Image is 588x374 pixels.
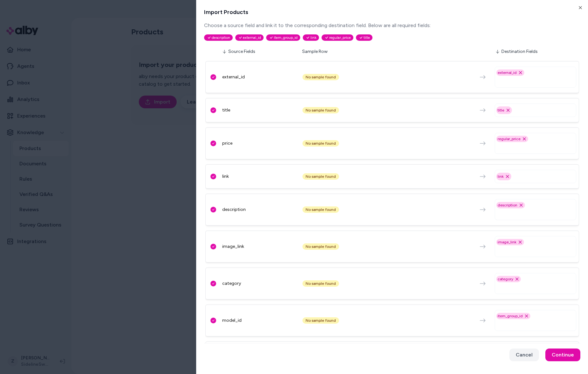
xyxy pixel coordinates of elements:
[302,74,339,80] div: No sample found
[506,108,511,113] button: Remove title option
[498,277,513,282] span: category
[266,34,300,41] span: item_group_id
[222,173,299,180] div: link
[302,206,339,213] div: No sample found
[498,203,517,208] span: description
[302,173,339,180] div: No sample found
[222,206,299,213] div: description
[518,240,523,245] button: Remove image_link option
[204,22,580,29] p: Choose a source field and link it to the corresponding destination field. Below are all required ...
[222,243,299,250] div: image_link
[222,280,299,287] div: category
[498,136,521,141] span: regular_price
[235,34,264,41] span: external_id
[356,34,372,41] span: title
[498,240,516,245] span: image_link
[498,313,523,319] span: item_group_id
[519,203,524,208] button: Remove description option
[495,48,577,55] div: Destination Fields
[204,34,233,41] span: description
[303,34,319,41] span: link
[518,70,523,75] button: Remove external_id option
[509,349,539,361] button: Cancel
[302,317,339,324] div: No sample found
[222,74,299,80] div: external_id
[505,174,510,179] button: Remove link option
[302,48,491,55] div: Sample Row
[222,107,299,113] div: title
[514,277,520,282] button: Remove category option
[222,317,299,324] div: model_id
[498,108,504,113] span: title
[222,48,298,55] div: Source Fields
[522,136,527,141] button: Remove regular_price option
[498,70,517,75] span: external_id
[204,8,580,17] h2: Import Products
[498,174,504,179] span: link
[302,280,339,287] div: No sample found
[545,349,580,361] button: Continue
[302,243,339,250] div: No sample found
[302,140,339,147] div: No sample found
[322,34,353,41] span: regular_price
[524,313,529,319] button: Remove item_group_id option
[222,140,299,147] div: price
[302,107,339,113] div: No sample found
